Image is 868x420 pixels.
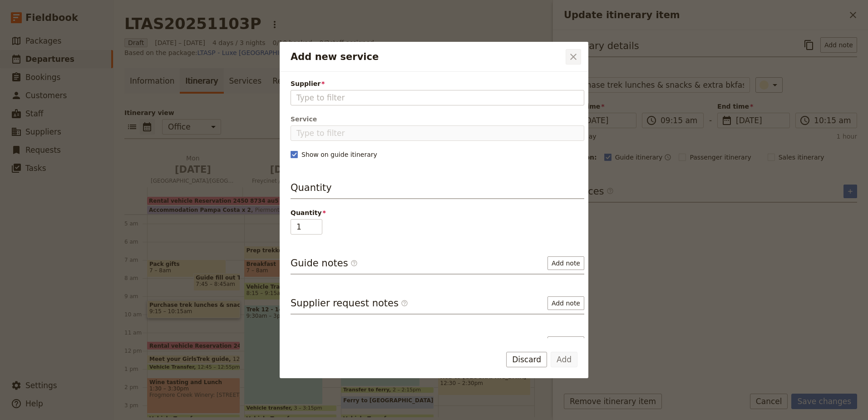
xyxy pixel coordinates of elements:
[506,352,547,367] button: Discard
[296,92,578,103] input: Supplier
[566,49,581,65] button: Close dialog
[301,150,377,159] span: Show on guide itinerary
[291,219,322,235] input: Quantity
[547,336,584,350] button: Add note
[291,208,584,217] span: Quantity
[401,300,408,307] span: ​
[291,181,584,199] h3: Quantity
[291,256,358,270] h3: Guide notes
[291,50,564,64] h2: Add new service
[547,296,584,310] button: Add note
[291,79,584,88] span: Supplier
[291,296,408,310] h3: Supplier request notes
[291,336,427,350] h3: Supplier assignment notes
[547,256,584,270] button: Add note
[291,125,584,141] input: Service
[401,300,408,310] span: ​
[350,260,358,270] span: ​
[291,115,584,124] span: Service
[551,352,577,367] button: Add
[350,260,358,267] span: ​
